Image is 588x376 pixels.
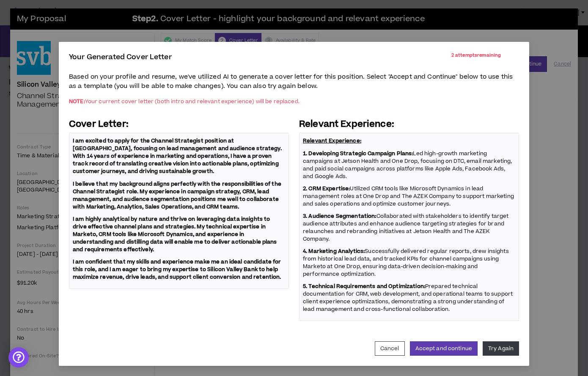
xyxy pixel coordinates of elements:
[410,341,478,356] button: Accept and continue
[303,212,376,220] strong: 3. Audience Segmentation:
[73,215,277,253] strong: I am highly analytical by nature and thrive on leveraging data insights to drive effective channe...
[303,137,361,145] u: Relevant Experience:
[303,282,515,314] p: Prepared technical documentation for CRM, web development, and operational teams to support clien...
[303,149,515,181] p: Led high-growth marketing campaigns at Jetson Health and One Drop, focusing on DTC, email marketi...
[69,52,172,62] p: Your Generated Cover Letter
[69,98,519,105] p: Your current cover letter (both intro and relevant experience) will be replaced.
[299,118,519,130] p: Relevant Experience:
[303,150,413,157] strong: 1. Developing Strategic Campaign Plans:
[73,258,281,281] strong: I am confident that my skills and experience make me an ideal candidate for this role, and I am e...
[483,341,519,356] button: Try Again
[303,247,515,279] p: Successfully delivered regular reports, drew insights from historical lead data, and tracked KPIs...
[8,347,29,368] div: Open Intercom Messenger
[73,137,282,175] strong: I am excited to apply for the Channel Strategist position at [GEOGRAPHIC_DATA], focusing on lead ...
[303,184,515,208] p: Utilized CRM tools like Microsoft Dynamics in lead management roles at One Drop and The AZEK Comp...
[303,185,350,192] strong: 2. CRM Expertise:
[303,283,425,290] strong: 5. Technical Requirements and Optimization:
[69,72,519,91] p: Based on your profile and resume, we've utilized AI to generate a cover letter for this position....
[303,211,515,243] p: Collaborated with stakeholders to identify target audience attributes and enhance audience target...
[451,52,501,69] p: 2 attempts remaining
[69,118,289,130] p: Cover Letter:
[69,98,85,105] span: NOTE:
[73,180,281,211] strong: I believe that my background aligns perfectly with the responsibilities of the Channel Strategist...
[303,247,365,255] strong: 4. Marketing Analytics:
[375,341,405,356] button: Cancel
